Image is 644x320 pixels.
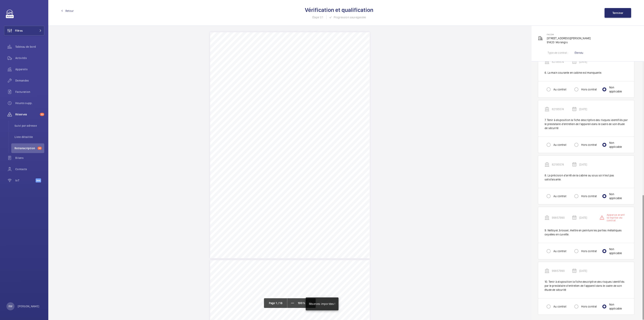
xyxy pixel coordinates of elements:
label: Hors contrat [580,194,597,198]
button: Terminer [605,8,631,18]
span: Liste des sites accrédités et portée disponible sur [DOMAIN_NAME] [298,213,363,215]
span: Copie à M. SADADOU [297,93,323,96]
span: Rédigé le : [219,167,231,169]
div: 8. La précision d'arrêt de la cabine au sous sol n'est pas satisfaisante. [545,173,628,181]
span: Z.I. [GEOGRAPHIC_DATA] [219,81,249,83]
label: Non applicable [608,85,628,93]
span: Terminer [612,11,623,14]
label: Au contrat [553,143,566,147]
span: FACOM - [PERSON_NAME] & DECKER [235,147,279,149]
span: Ce rapport comprend une fiche par équipements, dans laquelle sont mentionnés la réglementation pr... [223,293,357,296]
button: Filtres [4,26,44,35]
span: Lieu d'intervention : [297,144,320,146]
span: Par : [219,169,225,172]
span: Liste détaillée [14,135,44,139]
p: 99857990 [552,216,572,220]
label: Au contrat [553,249,566,253]
span: Bureau Veritas Exploitation SAS [219,69,264,72]
span: BATIMENT ARC EN CIEL [219,78,247,81]
span: Étape 1/1 [312,15,326,19]
span: ENGIE ENERGIE SERVICES [297,73,329,76]
span: par [351,302,354,304]
span: 91080 EVRY-COURCOURONNES [GEOGRAPHIC_DATA] [219,84,283,86]
span: l’équipement, les caractéristiques techniques essentielles, les éventuelles actions à entreprendr... [223,296,357,298]
label: Non applicable [608,141,628,149]
span: [DATE] [232,167,239,169]
p: 82195574 [552,60,572,64]
label: Au contrat [553,194,566,198]
p: 99857990 [552,269,572,273]
span: Apparue avant la reprise du contrat [607,213,627,222]
span: [STREET_ADDRESS][PERSON_NAME] [297,147,342,149]
div: Type de contrat : [548,51,568,55]
span: Retour [65,9,74,13]
span: [STREET_ADDRESS][PERSON_NAME] [219,76,263,78]
span: 30 [37,147,42,150]
span: Facturation [15,90,44,94]
a: Étendu [575,51,583,54]
span: Heures supp. [15,101,44,105]
label: Hors contrat [580,249,597,253]
label: Non applicable [608,192,628,200]
div: 10. Tenir à disposition la fiche descriptive des risques identifiés par le prestataire d'entretie... [545,280,628,292]
span: [DATE] [239,138,248,140]
span: [STREET_ADDRESS][PERSON_NAME] [297,76,342,78]
span: Préambule [278,280,294,283]
span: Longitude : [219,152,231,154]
span: de [232,302,234,304]
span: 91420 MORANGIS [297,79,318,81]
span: Bureau Veritas a le plaisir de vous remettre le rapport de vérification de vos équipements décrit... [223,289,323,292]
span: 30 [40,113,44,116]
span: Intervention du [219,138,238,140]
span: [PERSON_NAME] [225,170,243,172]
div: [DATE] [572,268,599,273]
label: Non applicable [608,247,628,255]
div: [DATE] [572,107,599,112]
div: [DATE] [572,162,599,167]
span: BP 99 [297,149,304,152]
span: Ce rapport contient 3 fiches [219,199,249,201]
p: [PERSON_NAME] [18,304,39,308]
span: Ce document a été validé par son auteur [219,172,258,174]
span: IoT [15,178,36,182]
div: 7. Tenir à disposition la fiche descriptive des risques identifiés par le prestataire d'entretien... [545,118,628,130]
span: Nom du site : [219,147,234,149]
span: Téléphone : [PHONE_NUMBER] [219,86,254,89]
span: Accréditation Cofrac n° 3-1335,inspection [298,210,351,213]
h2: Vérification et qualification [305,6,373,14]
div: [DATE] [572,59,599,64]
span: Appareils [15,67,44,71]
span: Chacun [223,302,230,304]
span: Ascenseurs [219,116,247,121]
span: 8678973/57.1.1.R [246,164,263,166]
div: [DATE] [572,215,599,220]
div: Page 1 [210,32,370,258]
span: Beta [36,178,41,182]
div: Page 1 / 18 [264,298,287,308]
p: 82195574 [552,163,572,167]
span: peut [254,302,258,304]
span: Activités [15,56,44,60]
label: Hors contrat [580,87,597,91]
span: Suivi par adresse [14,124,44,128]
span: BÂTIMENT ADMINISTRATIF [219,123,268,127]
p: [STREET_ADDRESS][PERSON_NAME] 91420 morangis [547,32,591,44]
label: Au contrat [553,304,566,309]
label: Hors contrat [580,304,597,309]
span: vos [235,302,239,304]
span: Rappels sur les obligations de l'employeur ou de l'exploitant ci-après désigne le client [223,316,355,319]
span: Bureau Veritas, à l’aide des moyens mis à sa disposition. [223,298,277,300]
span: Bilans [15,156,44,160]
span: A l'attention de M. [PERSON_NAME] [297,69,348,72]
p: Réserves importées ! [309,302,335,306]
span: EVRY COURCOURONNES [219,73,249,75]
span: Latitude : [219,149,229,152]
span: Mail : [PERSON_NAME][EMAIL_ADDRESS][DOMAIN_NAME] [219,89,287,91]
span: 2.3371 [229,149,236,152]
span: Retranscription [14,146,36,150]
div: 6. La main courante en cabine est manquante. [545,71,628,75]
span: Bureau Veritas Exploitation SAS - Société par Actions Simplifiée au capital social de 36 315 000 ... [221,247,342,249]
span: Demandes [15,79,44,83]
span: Rapport de vérification générale périodique [219,111,319,116]
div: 9. Nettoyer, brosser, mettre en peinture les parties métalliques oxydées en cuvette. [545,228,628,236]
